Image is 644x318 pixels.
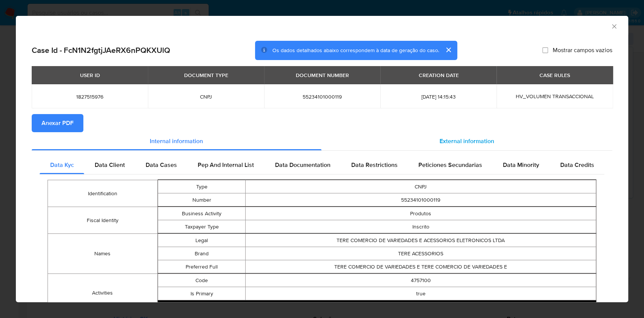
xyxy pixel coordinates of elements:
td: Type [158,180,245,193]
span: Anexar PDF [41,115,74,131]
span: Data Restrictions [351,161,398,169]
span: 55234101000119 [273,93,371,100]
td: Is Primary [158,287,245,300]
td: Business Activity [158,207,245,220]
button: Expand array [158,300,596,312]
h2: Case Id - FcN1N2fgtjJAeRX6nPQKXUlQ [32,45,170,55]
span: Mostrar campos vazios [553,46,612,54]
span: HV_VOLUMEN TRANSACCIONAL [516,93,594,100]
span: Pep And Internal List [198,161,254,169]
div: closure-recommendation-modal [16,16,628,302]
div: DOCUMENT TYPE [180,69,233,82]
span: CNPJ [157,93,255,100]
td: TERE COMERCIO DE VARIEDADES E ACESSORIOS ELETRONICOS LTDA [246,234,596,247]
td: Activities [48,274,158,312]
td: Inscrito [246,220,596,233]
td: Fiscal Identity [48,207,158,234]
td: Produtos [246,207,596,220]
span: External information [440,137,494,145]
span: Peticiones Secundarias [418,161,482,169]
button: cerrar [439,41,457,59]
td: 55234101000119 [246,193,596,207]
td: true [246,287,596,300]
span: Data Cases [146,161,177,169]
td: TERE COMERCIO DE VARIEDADES E TERE COMERCIO DE VARIEDADES E [246,260,596,273]
span: Data Kyc [50,161,74,169]
td: Preferred Full [158,260,245,273]
span: 1827515976 [41,93,139,100]
span: Data Credits [560,161,594,169]
span: Os dados detalhados abaixo correspondem à data de geração do caso. [272,46,439,54]
td: Code [158,274,245,287]
span: Data Client [95,161,125,169]
span: Data Minority [503,161,539,169]
div: CREATION DATE [414,69,463,82]
span: Data Documentation [275,161,330,169]
td: Identification [48,180,158,207]
div: Detailed info [32,132,612,150]
div: USER ID [75,69,105,82]
span: Internal information [150,137,203,145]
input: Mostrar campos vazios [542,47,548,53]
td: TERE ACESSORIOS [246,247,596,260]
td: Brand [158,247,245,260]
td: Names [48,234,158,274]
span: [DATE] 14:15:43 [389,93,487,100]
td: CNPJ [246,180,596,193]
button: Fechar a janela [610,23,617,29]
td: Taxpayer Type [158,220,245,233]
div: CASE RULES [535,69,575,82]
button: Anexar PDF [32,114,83,132]
td: Legal [158,234,245,247]
td: 4757100 [246,274,596,287]
div: DOCUMENT NUMBER [291,69,354,82]
td: Number [158,193,245,207]
div: Detailed internal info [40,156,604,174]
